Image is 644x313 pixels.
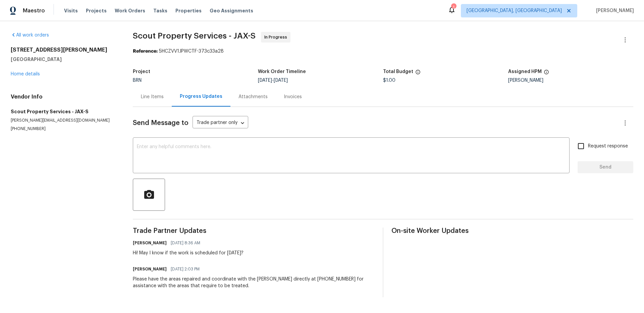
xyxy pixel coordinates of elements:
[264,34,290,41] span: In Progress
[508,69,542,74] h5: Assigned HPM
[133,276,375,289] div: Please have the areas repaired and coordinate with the [PERSON_NAME] directly at [PHONE_NUMBER] f...
[11,118,117,123] p: [PERSON_NAME][EMAIL_ADDRESS][DOMAIN_NAME]
[133,120,189,126] span: Send Message to
[171,266,200,272] span: [DATE] 2:03 PM
[133,78,142,83] span: BRN
[284,93,302,100] div: Invoices
[11,93,117,100] h4: Vendor Info
[467,7,562,14] span: [GEOGRAPHIC_DATA], [GEOGRAPHIC_DATA]
[588,143,628,150] span: Request response
[133,250,244,256] div: Hi! May I know if the work is scheduled for [DATE]?
[171,240,200,246] span: [DATE] 8:36 AM
[133,240,167,246] h6: [PERSON_NAME]
[544,69,549,78] span: The hpm assigned to this work order.
[64,7,78,14] span: Visits
[383,78,395,83] span: $1.00
[11,126,117,132] p: [PHONE_NUMBER]
[133,228,375,234] span: Trade Partner Updates
[23,7,45,14] span: Maestro
[133,69,150,74] h5: Project
[115,7,145,14] span: Work Orders
[133,266,167,272] h6: [PERSON_NAME]
[274,78,288,83] span: [DATE]
[133,49,158,54] b: Reference:
[415,69,421,78] span: The total cost of line items that have been proposed by Opendoor. This sum includes line items th...
[175,7,202,14] span: Properties
[11,56,117,63] h5: [GEOGRAPHIC_DATA]
[11,72,40,76] a: Home details
[133,48,633,55] div: 5HCZVV1JPWCTF-373c33a28
[133,32,256,40] span: Scout Property Services - JAX-S
[11,33,49,38] a: All work orders
[193,118,248,129] div: Trade partner only
[593,7,634,14] span: [PERSON_NAME]
[180,93,222,100] div: Progress Updates
[11,47,117,53] h2: [STREET_ADDRESS][PERSON_NAME]
[210,7,253,14] span: Geo Assignments
[508,78,633,83] div: [PERSON_NAME]
[153,8,167,13] span: Tasks
[11,108,117,115] h5: Scout Property Services - JAX-S
[238,93,268,100] div: Attachments
[391,228,633,234] span: On-site Worker Updates
[86,7,107,14] span: Projects
[383,69,413,74] h5: Total Budget
[258,78,288,83] span: -
[141,93,164,100] div: Line Items
[258,78,272,83] span: [DATE]
[258,69,306,74] h5: Work Order Timeline
[451,4,456,11] div: 1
